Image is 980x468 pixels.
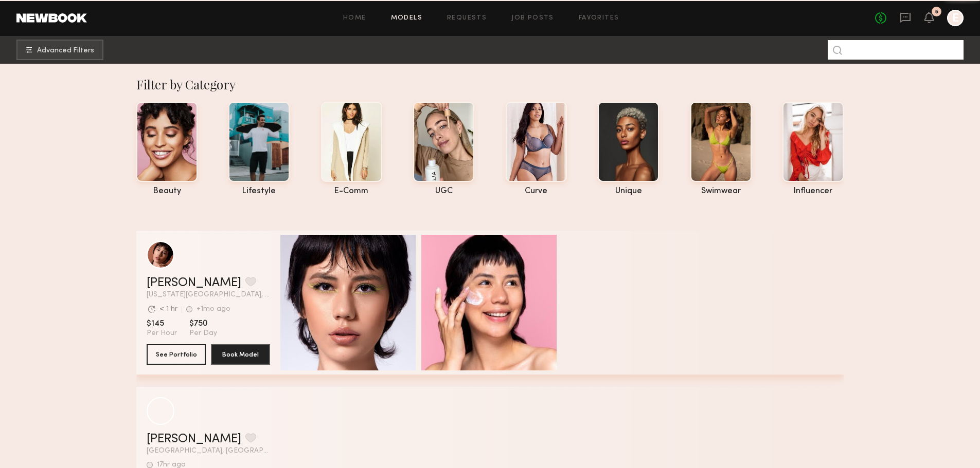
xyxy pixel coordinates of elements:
[159,306,177,313] div: < 1 hr
[147,291,270,298] span: [US_STATE][GEOGRAPHIC_DATA], [GEOGRAPHIC_DATA]
[511,15,554,22] a: Job Posts
[228,187,290,196] div: lifestyle
[690,187,752,196] div: swimwear
[343,15,366,22] a: Home
[197,306,230,313] div: +1mo ago
[189,319,217,329] span: $750
[321,187,382,196] div: e-comm
[413,187,474,196] div: UGC
[136,76,844,92] div: Filter by Category
[211,344,270,365] button: Book Model
[782,187,844,196] div: influencer
[147,319,177,329] span: $145
[598,187,659,196] div: unique
[579,15,619,22] a: Favorites
[391,15,422,22] a: Models
[147,277,241,289] a: [PERSON_NAME]
[947,10,964,26] a: E
[189,329,217,338] span: Per Day
[506,187,567,196] div: curve
[37,47,94,54] span: Advanced Filters
[16,40,103,60] button: Advanced Filters
[935,9,938,15] div: 5
[147,329,177,338] span: Per Hour
[447,15,487,22] a: Requests
[147,433,241,445] a: [PERSON_NAME]
[147,344,206,365] button: See Portfolio
[136,187,198,196] div: beauty
[147,447,270,455] span: [GEOGRAPHIC_DATA], [GEOGRAPHIC_DATA]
